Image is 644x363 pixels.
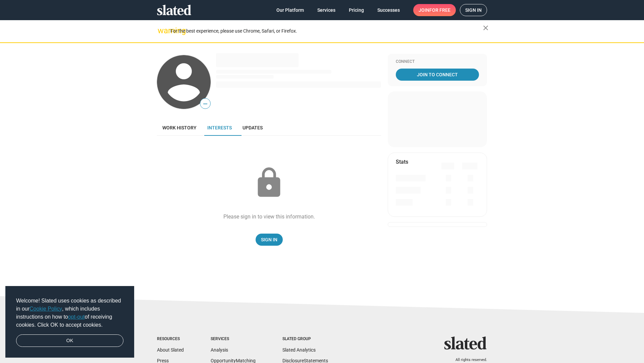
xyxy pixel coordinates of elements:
a: Our Platform [271,4,309,16]
a: Sign in [460,4,487,16]
a: Interests [202,120,237,136]
span: Updates [243,125,263,130]
span: Services [317,4,335,16]
mat-icon: lock [252,166,286,200]
span: Join [419,4,450,16]
div: cookieconsent [5,286,134,358]
span: for free [429,4,450,16]
span: Interests [207,125,232,130]
span: Work history [162,125,197,130]
a: opt-out [68,314,85,320]
mat-card-title: Stats [396,158,408,165]
span: Pricing [349,4,364,16]
div: Services [211,336,256,342]
div: Connect [396,59,479,65]
a: Work history [157,120,202,136]
a: About Slated [157,347,184,353]
span: Our Platform [276,4,304,16]
span: — [200,99,210,108]
div: For the best experience, please use Chrome, Safari, or Firefox. [170,27,483,36]
mat-icon: close [482,24,490,32]
mat-icon: warning [158,27,166,35]
a: Sign In [256,234,283,246]
a: Slated Analytics [282,347,316,353]
div: Resources [157,336,184,342]
span: Successes [377,4,400,16]
span: Welcome! Slated uses cookies as described in our , which includes instructions on how to of recei... [16,297,123,329]
div: Slated Group [282,336,328,342]
a: dismiss cookie message [16,334,123,347]
a: Updates [237,120,268,136]
a: Successes [372,4,405,16]
a: Analysis [211,347,228,353]
span: Sign In [261,234,277,246]
a: Joinfor free [413,4,456,16]
span: Join To Connect [397,69,478,81]
a: Services [312,4,341,16]
div: Please sign in to view this information. [223,213,315,220]
a: Cookie Policy [30,306,62,312]
a: Join To Connect [396,69,479,81]
a: Pricing [343,4,369,16]
span: Sign in [465,4,482,16]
